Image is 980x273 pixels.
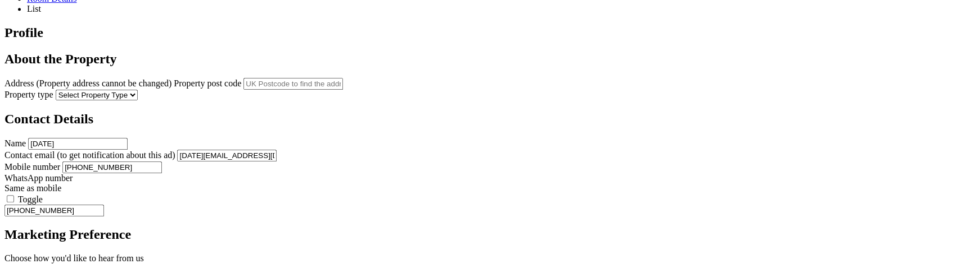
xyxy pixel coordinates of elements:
[4,25,976,40] h1: Profile
[243,78,343,90] input: UK Postcode to find the address
[4,52,976,67] h2: About the Property
[174,78,241,88] label: Property post code
[62,161,162,173] input: +4470000 0000
[4,162,60,172] label: Mobile number
[27,4,41,13] span: List
[4,78,34,88] label: Address
[177,150,277,161] input: your.name@roomforrent.rent
[4,90,53,99] label: Property type
[18,195,43,204] label: Toggle
[28,138,128,150] input: e.g. john_deo
[4,112,976,127] h2: Contact Details
[57,150,175,160] span: (to get notification about this ad)
[4,183,61,193] label: Same as mobile
[36,78,171,88] span: (Property address cannot be changed)
[4,205,104,216] input: +4470000 0000
[4,138,26,148] label: Name
[4,253,976,263] p: Choose how you'd like to hear from us
[4,150,55,160] label: Contact email
[4,173,73,183] label: WhatsApp number
[4,227,976,242] h2: Marketing Preference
